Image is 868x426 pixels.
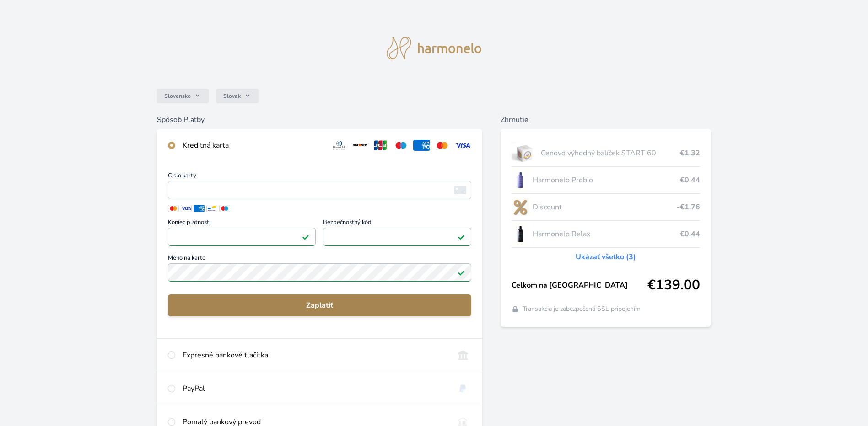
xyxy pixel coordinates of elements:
a: Ukázať všetko (3) [576,251,636,262]
span: -€1.76 [677,202,700,213]
img: Pole je platné [302,233,309,240]
span: Koniec platnosti [168,219,316,228]
img: diners.svg [331,140,348,151]
span: Cenovo výhodný balíček START 60 [541,148,680,159]
span: Harmonelo Relax [533,229,680,240]
span: Slovak [223,92,241,100]
iframe: Iframe pre bezpečnostný kód [327,230,467,243]
img: card [454,186,466,194]
span: Discount [533,202,677,213]
span: Číslo karty [168,173,471,181]
img: Pole je platné [458,269,465,276]
span: €1.32 [680,148,700,159]
img: CLEAN_PROBIO_se_stinem_x-lo.jpg [512,169,529,192]
span: Harmonelo Probio [533,175,680,186]
img: visa.svg [454,140,471,151]
img: start.jpg [512,142,538,165]
img: paypal.svg [454,383,471,394]
span: €139.00 [647,277,700,293]
span: Celkom na [GEOGRAPHIC_DATA] [512,280,648,291]
img: jcb.svg [372,140,389,151]
span: Slovensko [164,92,191,100]
img: onlineBanking_SK.svg [454,350,471,361]
span: €0.44 [680,229,700,240]
span: Meno na karte [168,255,471,263]
div: Kreditná karta [183,140,323,151]
img: discover.svg [351,140,368,151]
div: PayPal [183,383,447,394]
h6: Spôsob Platby [157,114,482,125]
img: maestro.svg [393,140,410,151]
span: Zaplatiť [175,300,464,311]
span: €0.44 [680,175,700,186]
img: Pole je platné [458,233,465,240]
input: Meno na kartePole je platné [168,263,471,282]
img: mc.svg [434,140,451,151]
img: discount-lo.png [512,196,529,218]
button: Slovak [216,89,259,103]
span: Transakcia je zabezpečená SSL pripojením [523,304,641,314]
img: logo.svg [387,37,482,59]
iframe: Iframe pre číslo karty [172,184,467,197]
span: Bezpečnostný kód [323,219,471,228]
div: Expresné bankové tlačítka [183,350,447,361]
button: Slovensko [157,89,209,103]
iframe: Iframe pre deň vypršania platnosti [172,230,312,243]
img: CLEAN_RELAX_se_stinem_x-lo.jpg [512,223,529,245]
img: amex.svg [413,140,430,151]
h6: Zhrnutie [501,114,712,125]
button: Zaplatiť [168,294,471,316]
